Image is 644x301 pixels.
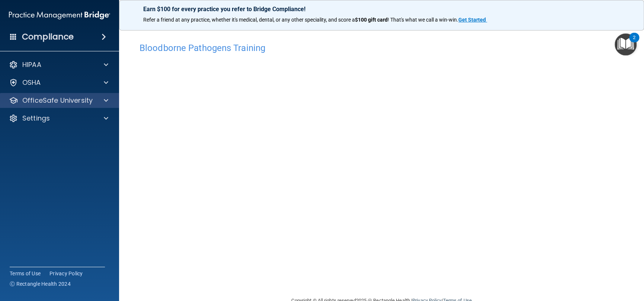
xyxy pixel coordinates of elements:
h4: Compliance [22,32,74,42]
strong: $100 gift card [355,17,388,23]
p: Earn $100 for every practice you refer to Bridge Compliance! [143,6,620,13]
p: OfficeSafe University [22,96,93,105]
a: OSHA [9,78,108,87]
a: HIPAA [9,60,108,69]
img: PMB logo [9,8,110,23]
p: HIPAA [22,60,41,69]
span: Refer a friend at any practice, whether it's medical, dental, or any other speciality, and score a [143,17,355,23]
p: Settings [22,114,50,123]
a: Get Started [458,17,487,23]
h4: Bloodborne Pathogens Training [140,43,624,53]
a: Settings [9,114,108,123]
a: Privacy Policy [49,270,83,277]
div: 2 [633,38,635,47]
span: Ⓒ Rectangle Health 2024 [10,280,71,288]
p: OSHA [22,78,41,87]
strong: Get Started [458,17,486,23]
span: ! That's what we call a win-win. [388,17,458,23]
a: Terms of Use [10,270,41,277]
a: OfficeSafe University [9,96,108,105]
iframe: bbp [140,57,624,286]
button: Open Resource Center, 2 new notifications [615,33,637,55]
